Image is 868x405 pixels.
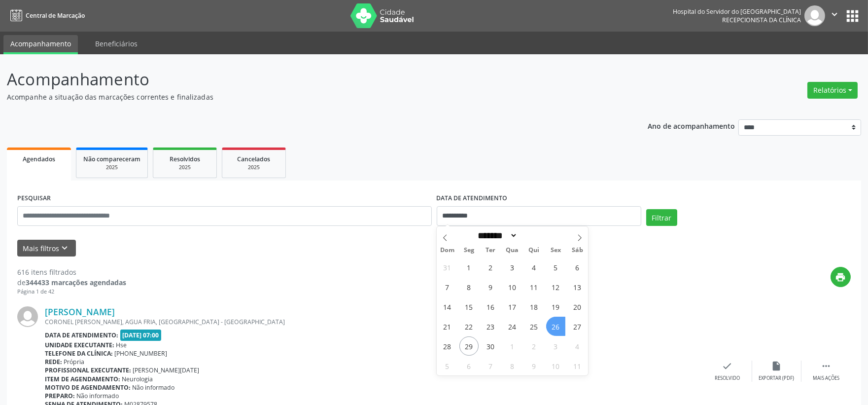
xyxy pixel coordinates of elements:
span: Setembro 18, 2025 [524,297,544,316]
i: keyboard_arrow_down [60,243,70,254]
span: Setembro 30, 2025 [481,336,500,356]
div: Hospital do Servidor do [GEOGRAPHIC_DATA] [673,7,801,16]
b: Rede: [45,358,62,366]
span: Resolvidos [170,155,200,163]
span: Seg [458,247,480,254]
span: Setembro 28, 2025 [438,336,457,356]
span: Setembro 2, 2025 [481,258,500,277]
span: Outubro 11, 2025 [568,356,587,375]
span: Setembro 13, 2025 [568,277,587,296]
span: Setembro 24, 2025 [503,317,522,336]
span: Outubro 10, 2025 [546,356,565,375]
span: Não informado [133,383,175,392]
i: print [835,272,846,283]
span: Setembro 21, 2025 [438,317,457,336]
span: Central de Marcação [26,11,85,20]
span: Setembro 16, 2025 [481,297,500,316]
span: Hse [116,341,127,349]
div: 616 itens filtrados [17,267,126,277]
button: Mais filtroskeyboard_arrow_down [17,240,76,257]
a: [PERSON_NAME] [45,306,115,317]
span: Outubro 4, 2025 [568,336,587,356]
span: Setembro 29, 2025 [459,336,479,356]
p: Acompanhe a situação das marcações correntes e finalizadas [7,92,605,102]
span: Setembro 7, 2025 [438,277,457,296]
span: Outubro 2, 2025 [524,336,544,356]
span: Setembro 17, 2025 [503,297,522,316]
span: Setembro 14, 2025 [438,297,457,316]
label: PESQUISAR [17,191,51,206]
span: Setembro 22, 2025 [459,317,479,336]
span: Setembro 11, 2025 [524,277,544,296]
span: Neurologia [122,375,153,383]
span: Outubro 3, 2025 [546,336,565,356]
i:  [829,9,840,20]
span: Setembro 25, 2025 [524,317,544,336]
span: Cancelados [238,155,271,163]
span: [PERSON_NAME][DATE] [133,366,200,374]
span: Outubro 6, 2025 [459,356,479,375]
span: Outubro 7, 2025 [481,356,500,375]
span: Qui [523,247,545,254]
span: Agendados [23,155,55,163]
div: 2025 [83,164,140,171]
div: 2025 [229,164,278,171]
button:  [825,5,844,26]
button: apps [844,7,861,25]
span: Setembro 15, 2025 [459,297,479,316]
span: Setembro 26, 2025 [546,317,565,336]
span: Setembro 6, 2025 [568,258,587,277]
div: Página 1 de 42 [17,288,126,296]
a: Central de Marcação [7,7,85,24]
span: Dom [437,247,458,254]
select: Month [475,230,518,241]
i:  [821,361,832,371]
span: Outubro 1, 2025 [503,336,522,356]
img: img [804,5,825,26]
div: Mais ações [813,375,839,382]
div: 2025 [160,164,209,171]
span: Qua [502,247,523,254]
a: Acompanhamento [3,35,78,54]
div: CORONEL [PERSON_NAME], AGUA FRIA, [GEOGRAPHIC_DATA] - [GEOGRAPHIC_DATA] [45,318,703,326]
span: Agosto 31, 2025 [438,258,457,277]
strong: 344433 marcações agendadas [26,278,126,287]
div: Resolvido [715,375,740,382]
span: [DATE] 07:00 [120,330,162,341]
span: Setembro 9, 2025 [481,277,500,296]
span: Sex [545,247,566,254]
span: Outubro 5, 2025 [438,356,457,375]
div: Exportar (PDF) [759,375,795,382]
span: Recepcionista da clínica [722,16,801,24]
span: Setembro 5, 2025 [546,258,565,277]
span: Setembro 23, 2025 [481,317,500,336]
span: Própria [64,358,85,366]
span: [PHONE_NUMBER] [115,349,168,358]
span: Setembro 1, 2025 [459,258,479,277]
span: Setembro 8, 2025 [459,277,479,296]
p: Acompanhamento [7,67,605,92]
button: Filtrar [646,209,677,226]
span: Outubro 9, 2025 [524,356,544,375]
span: Outubro 8, 2025 [503,356,522,375]
i: insert_drive_file [771,361,782,371]
p: Ano de acompanhamento [648,119,735,132]
input: Year [518,230,550,241]
b: Profissional executante: [45,366,131,374]
a: Beneficiários [88,35,144,52]
span: Setembro 12, 2025 [546,277,565,296]
b: Motivo de agendamento: [45,383,131,392]
span: Setembro 4, 2025 [524,258,544,277]
span: Setembro 27, 2025 [568,317,587,336]
span: Não informado [77,392,119,400]
button: Relatórios [807,82,858,99]
i: check [722,361,733,371]
label: DATA DE ATENDIMENTO [437,191,508,206]
span: Setembro 19, 2025 [546,297,565,316]
span: Sáb [566,247,588,254]
span: Setembro 3, 2025 [503,258,522,277]
b: Telefone da clínica: [45,349,113,358]
span: Setembro 10, 2025 [503,277,522,296]
b: Unidade executante: [45,341,114,349]
span: Ter [480,247,502,254]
